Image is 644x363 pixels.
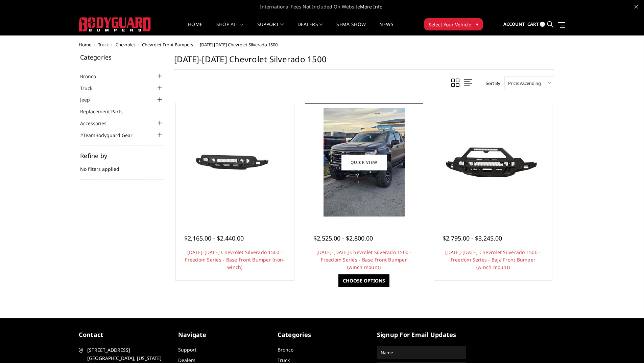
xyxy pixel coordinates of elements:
a: Accessories [80,120,115,127]
a: Choose Options [338,274,389,287]
a: News [379,22,393,35]
a: [DATE]-[DATE] Chevrolet Silverado 1500 - Freedom Series - Base Front Bumper (winch mount) [316,249,412,270]
span: ▾ [476,21,478,28]
span: $2,525.00 - $2,800.00 [313,234,373,242]
label: Sort By: [482,78,501,88]
span: Select Your Vehicle [429,21,471,28]
h5: Refine by [80,153,164,159]
h1: [DATE]-[DATE] Chevrolet Silverado 1500 [174,54,554,70]
h5: Categories [278,330,367,339]
span: 0 [540,22,545,27]
a: 2022-2025 Chevrolet Silverado 1500 - Freedom Series - Base Front Bumper (winch mount) 2022-2025 C... [307,105,422,220]
h5: signup for email updates [377,330,466,339]
a: Jeep [80,96,98,103]
img: 2022-2025 Chevrolet Silverado 1500 - Freedom Series - Base Front Bumper (winch mount) [324,108,405,217]
a: Truck [98,42,109,48]
a: Truck [80,85,101,92]
h5: contact [79,330,168,339]
a: Home [188,22,202,35]
input: Name [378,347,465,358]
a: SEMA Show [336,22,366,35]
span: $2,165.00 - $2,440.00 [184,234,244,242]
a: Dealers [297,22,323,35]
a: Home [79,42,91,48]
a: Chevrolet Front Bumpers [142,42,193,48]
a: Bronco [278,346,293,353]
img: 2022-2025 Chevrolet Silverado 1500 - Freedom Series - Baja Front Bumper (winch mount) [439,132,547,192]
span: [DATE]-[DATE] Chevrolet Silverado 1500 [200,42,278,48]
a: #TeamBodyguard Gear [80,132,141,139]
a: Account [503,15,525,33]
a: Support [178,346,196,353]
a: 2022-2025 Chevrolet Silverado 1500 - Freedom Series - Baja Front Bumper (winch mount) [436,105,551,220]
a: [DATE]-[DATE] Chevrolet Silverado 1500 - Freedom Series - Baja Front Bumper (winch mount) [445,249,541,270]
h5: Categories [80,54,164,60]
iframe: Chat Widget [610,331,644,363]
a: More Info [360,3,382,10]
a: 2022-2025 Chevrolet Silverado 1500 - Freedom Series - Base Front Bumper (non-winch) 2022-2025 Che... [177,105,292,220]
span: Cart [527,21,539,27]
div: No filters applied [80,153,164,180]
a: Support [257,22,284,35]
a: shop all [216,22,244,35]
img: BODYGUARD BUMPERS [79,17,151,31]
h5: Navigate [178,330,267,339]
a: Bronco [80,73,104,80]
a: Replacement Parts [80,108,131,115]
span: Account [503,21,525,27]
button: Select Your Vehicle [424,18,483,30]
a: Quick view [341,154,387,170]
a: Cart 0 [527,15,545,33]
a: Chevrolet [116,42,135,48]
span: $2,795.00 - $3,245.00 [443,234,502,242]
a: [DATE]-[DATE] Chevrolet Silverado 1500 - Freedom Series - Base Front Bumper (non-winch) [185,249,285,270]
